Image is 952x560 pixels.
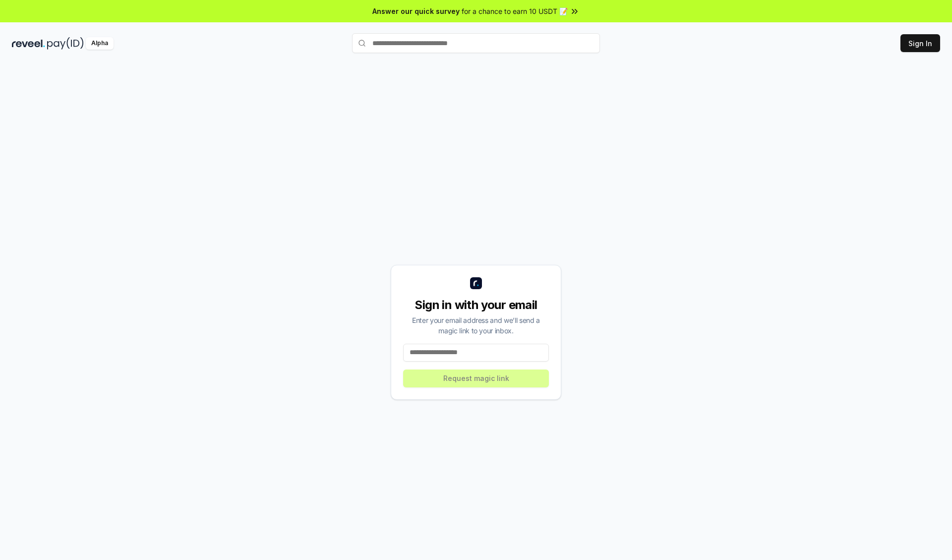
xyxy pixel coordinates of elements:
div: Sign in with your email [403,297,549,313]
img: logo_small [470,277,482,289]
div: Enter your email address and we’ll send a magic link to your inbox. [403,315,549,336]
button: Sign In [900,34,940,52]
div: Alpha [86,37,114,50]
img: pay_id [47,37,84,50]
span: Answer our quick survey [372,6,460,16]
img: reveel_dark [12,37,45,50]
span: for a chance to earn 10 USDT 📝 [462,6,568,16]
